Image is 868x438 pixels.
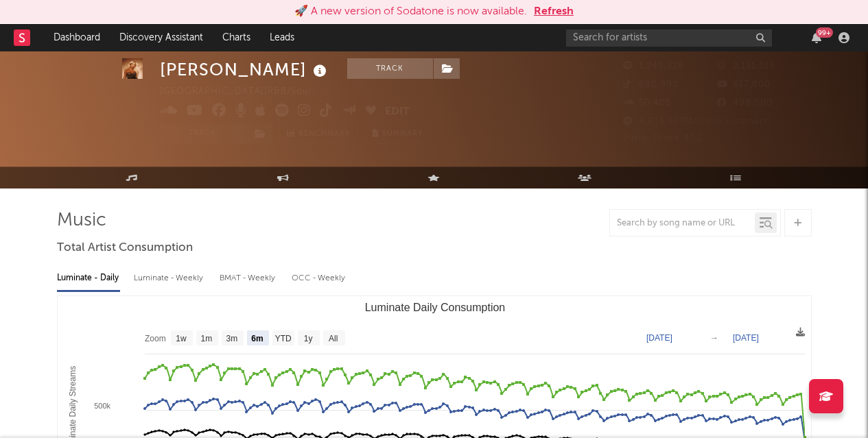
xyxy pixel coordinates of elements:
span: 498,000 [717,99,773,108]
button: 99+ [812,32,821,43]
button: Edit [385,104,410,121]
text: 1y [303,334,312,343]
div: [PERSON_NAME] [160,58,330,81]
text: Luminate Daily Consumption [364,302,505,313]
text: All [329,334,338,343]
div: BMAT - Weekly [220,267,278,290]
span: 4,814,303 Monthly Listeners [623,117,769,126]
a: Dashboard [44,24,110,51]
span: 680,900 [623,80,679,89]
text: [DATE] [733,333,759,343]
text: 1w [176,334,187,343]
text: [DATE] [646,333,672,343]
span: Benchmark [298,126,351,143]
span: 2,131,513 [717,62,775,71]
text: 500k [94,402,110,410]
input: Search by song name or URL [610,218,755,229]
span: 50,405 [623,99,671,108]
button: Summary [365,123,430,144]
a: Charts [213,24,260,51]
button: Track [347,58,433,79]
a: Leads [260,24,304,51]
button: Refresh [534,3,574,20]
text: YTD [274,334,291,343]
input: Search for artists [566,29,772,47]
div: Luminate - Daily [57,267,120,290]
span: Jump Score: 41.2 [623,134,703,143]
span: Summary [382,130,423,138]
div: 99 + [816,27,833,38]
button: Track [160,123,246,144]
span: Total Artist Consumption [57,240,193,256]
text: 6m [251,334,263,343]
a: Benchmark [279,123,358,144]
div: [GEOGRAPHIC_DATA] | R&B/Soul [160,84,327,100]
div: 🚀 A new version of Sodatone is now available. [294,3,527,20]
span: 1,249,328 [623,62,684,71]
span: 617,000 [717,80,771,89]
div: OCC - Weekly [292,267,347,290]
div: Luminate - Weekly [134,267,206,290]
text: → [710,333,718,343]
text: Zoom [145,334,166,343]
a: Discovery Assistant [110,24,213,51]
text: 1m [200,334,212,343]
text: 3m [226,334,237,343]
